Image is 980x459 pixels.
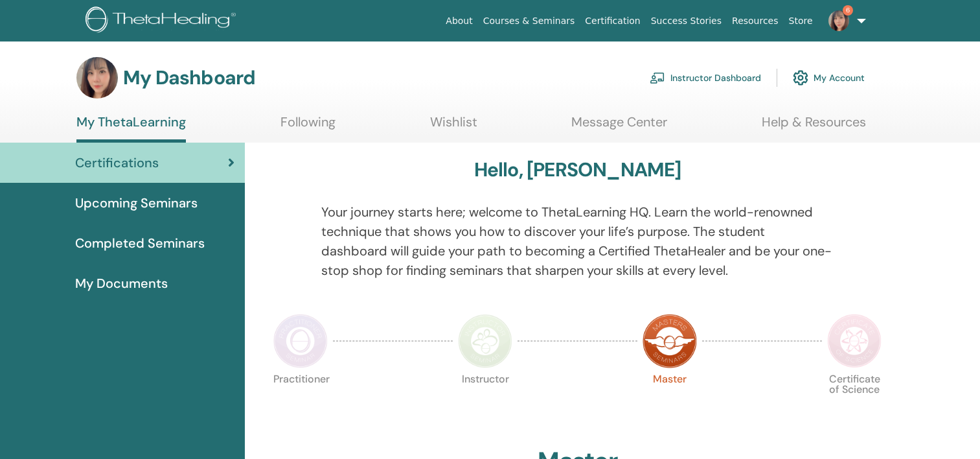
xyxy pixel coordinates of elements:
[843,5,853,16] span: 6
[727,9,784,33] a: Resources
[458,374,512,429] p: Instructor
[273,314,328,368] img: Practitioner
[643,374,697,429] p: Master
[650,72,665,84] img: chalkboard-teacher.svg
[828,10,849,31] img: default.jpg
[76,114,186,143] a: My ThetaLearning
[321,202,834,280] p: Your journey starts here; welcome to ThetaLearning HQ. Learn the world-renowned technique that sh...
[440,9,477,33] a: About
[75,153,159,172] span: Certifications
[827,314,882,368] img: Certificate of Science
[643,314,697,368] img: Master
[650,64,761,92] a: Instructor Dashboard
[280,114,336,139] a: Following
[458,314,512,368] img: Instructor
[123,66,255,89] h3: My Dashboard
[76,57,118,99] img: default.jpg
[474,158,681,182] h3: Hello, [PERSON_NAME]
[273,374,328,429] p: Practitioner
[478,9,580,33] a: Courses & Seminars
[762,114,866,139] a: Help & Resources
[75,233,205,253] span: Completed Seminars
[784,9,818,33] a: Store
[793,64,865,92] a: My Account
[85,6,240,36] img: logo.png
[646,9,727,33] a: Success Stories
[571,114,667,139] a: Message Center
[580,9,645,33] a: Certification
[75,193,198,213] span: Upcoming Seminars
[793,67,808,89] img: cog.svg
[430,114,477,139] a: Wishlist
[827,374,882,429] p: Certificate of Science
[75,274,168,293] span: My Documents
